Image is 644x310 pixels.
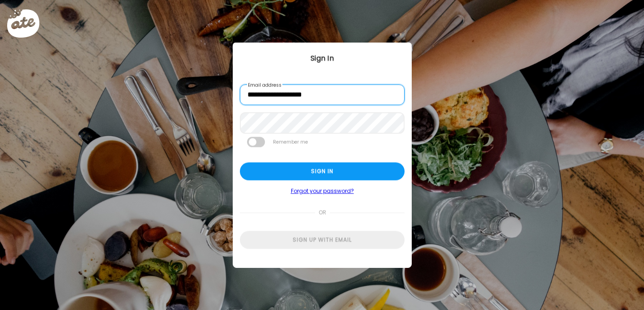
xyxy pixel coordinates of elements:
[240,188,405,195] a: Forgot your password?
[240,231,405,249] div: Sign up with email
[240,163,405,181] div: Sign in
[233,53,412,64] div: Sign In
[315,204,329,222] span: or
[247,82,282,89] label: Email address
[272,137,309,147] label: Remember me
